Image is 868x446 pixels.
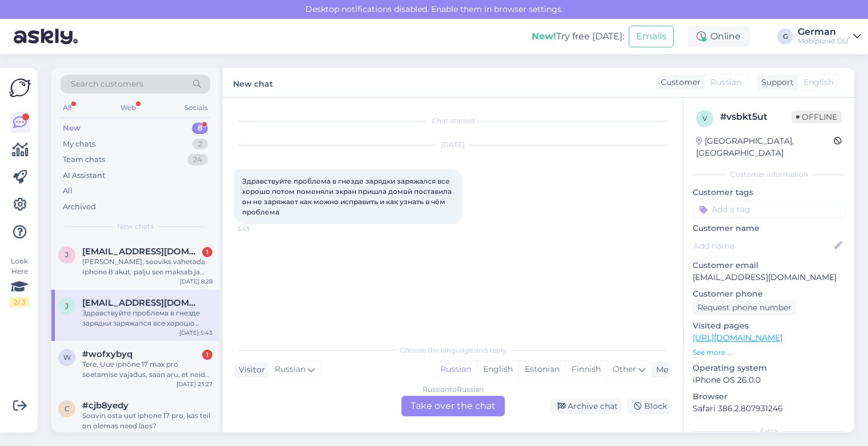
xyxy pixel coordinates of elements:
div: [PERSON_NAME], sooviks vahetada Iphone 8 akut, palju see maksab ja kaua vahetusega aega läheb?Tänan [82,257,212,277]
span: Other [613,364,636,374]
p: Customer name [693,222,845,234]
div: Archive chat [550,399,622,414]
p: Customer phone [693,288,845,300]
div: 24 [187,154,208,165]
a: [URL][DOMAIN_NAME] [693,333,782,343]
p: Safari 386.2.807931246 [693,403,845,415]
p: Operating system [693,362,845,374]
span: English [803,76,833,88]
span: Offline [791,111,842,123]
p: Visited pages [693,320,845,332]
div: [DATE] [234,140,672,150]
span: Здравствуйте проблема в гнезде зарядки заряжался все хорошо потом поменяли экран пришла домой пос... [242,177,453,216]
span: #wofxybyq [82,349,132,359]
div: New [63,123,81,134]
div: My chats [63,139,95,150]
div: [DATE] 23:27 [176,380,212,388]
div: [GEOGRAPHIC_DATA], [GEOGRAPHIC_DATA] [696,135,834,159]
img: Askly Logo [9,77,31,99]
div: Здравствуйте проблема в гнезде зарядки заряжался все хорошо потом поменяли экран пришла домой пос... [82,308,212,329]
div: Archived [63,201,96,213]
div: Customer [656,76,701,88]
div: [DATE] 8:28 [180,277,212,286]
span: j [65,302,69,310]
div: 2 / 3 [9,297,30,307]
span: Juta_lindre@hotmail.com [82,246,201,257]
div: [DATE] 5:43 [179,329,212,337]
span: J [65,250,69,259]
div: German [798,27,849,37]
span: 5:43 [238,225,280,233]
span: New chats [117,221,154,232]
span: Russian [710,76,741,88]
span: #cjb8yedy [82,400,128,411]
p: iPhone OS 26.0.0 [693,374,845,386]
span: Russian [275,363,306,376]
div: Russian to Russian [423,384,484,395]
div: Socials [182,100,210,115]
span: v [702,114,707,123]
div: All [63,185,73,197]
div: 1 [202,350,212,360]
div: Support [757,76,794,88]
div: 2 [192,139,208,150]
a: GermanMobipunkt OÜ [798,27,861,46]
div: Extra [693,426,845,436]
p: Customer email [693,260,845,271]
div: Request phone number [693,300,796,315]
div: English [477,361,519,378]
div: Customer information [693,169,845,180]
span: c [65,404,70,413]
div: Take over the chat [401,396,505,416]
div: Soovin osta uut iphone 17 pro, kas teil on olemas need laos? [82,411,212,431]
div: Tere, Uue iphone 17 max pro soetamise vajadus, saan aru, et neid tuleb piiratud koguses. Kas teoo... [82,359,212,380]
input: Add name [693,240,832,252]
div: Look Here [9,256,30,307]
div: 1 [202,247,212,257]
b: New! [532,31,556,42]
div: Block [627,399,672,414]
div: G [777,29,793,44]
div: Estonian [519,361,565,378]
div: [DATE] 15:04 [176,431,212,440]
p: Browser [693,391,845,403]
div: Online [688,26,750,47]
div: AI Assistant [63,170,105,181]
div: Russian [435,361,477,378]
span: julia20juqa@gmail.com [82,298,201,308]
div: Choose the language and reply [234,345,672,355]
div: Team chats [63,154,105,165]
p: Customer tags [693,186,845,198]
label: New chat [233,75,273,90]
div: Mobipunkt OÜ [798,37,849,46]
div: All [61,100,74,115]
div: Finnish [565,361,606,378]
span: Search customers [71,78,143,90]
div: Web [118,100,138,115]
button: Emails [629,26,674,47]
input: Add a tag [693,201,845,218]
p: [EMAIL_ADDRESS][DOMAIN_NAME] [693,271,845,283]
div: # vsbkt5ut [720,110,791,124]
div: Me [652,364,668,376]
div: Try free [DATE]: [532,30,624,43]
div: Visitor [234,364,265,376]
p: See more ... [693,347,845,358]
span: w [63,353,71,362]
div: 8 [192,123,208,134]
div: Chat started [234,116,672,126]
